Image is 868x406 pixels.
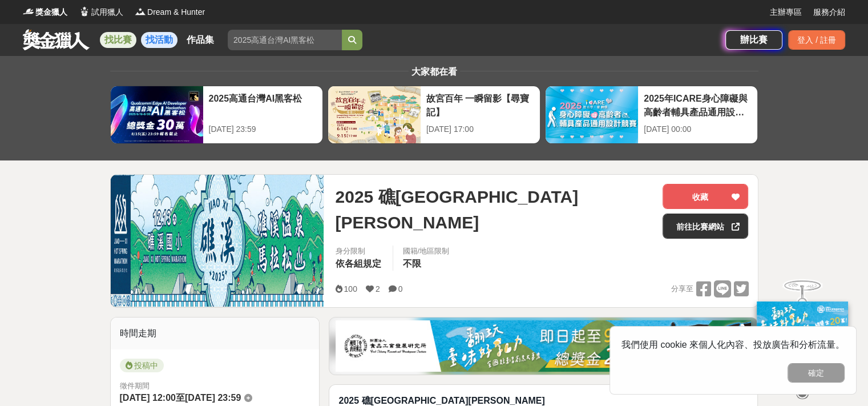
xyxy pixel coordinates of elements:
a: 2025高通台灣AI黑客松[DATE] 23:59 [110,86,323,144]
span: 獎金獵人 [35,6,67,18]
span: 100 [344,284,357,294]
div: 時間走期 [111,317,320,349]
span: 徵件期間 [120,381,150,390]
a: Logo獎金獵人 [23,6,67,18]
a: 主辦專區 [770,6,802,18]
span: 2025 礁[GEOGRAPHIC_DATA][PERSON_NAME] [335,184,653,235]
a: 找活動 [141,32,177,48]
span: 2 [376,284,380,294]
a: 故宮百年 一瞬留影【尋寶記】[DATE] 17:00 [328,86,540,144]
a: 辦比賽 [725,30,782,50]
div: [DATE] 23:59 [209,123,317,135]
div: 身分限制 [335,246,383,257]
span: 我們使用 cookie 來個人化內容、投放廣告和分析流量。 [621,340,845,349]
a: 2025年ICARE身心障礙與高齡者輔具產品通用設計競賽[DATE] 00:00 [545,86,758,144]
strong: 2025 礁[GEOGRAPHIC_DATA][PERSON_NAME] [338,396,544,405]
img: ff197300-f8ee-455f-a0ae-06a3645bc375.jpg [757,302,848,377]
a: Logo試用獵人 [79,6,123,18]
div: 2025年ICARE身心障礙與高齡者輔具產品通用設計競賽 [644,92,752,118]
a: 前往比賽網站 [663,214,748,239]
span: 依各組規定 [335,259,381,268]
img: b0ef2173-5a9d-47ad-b0e3-de335e335c0a.jpg [336,320,751,372]
a: 服務介紹 [813,6,845,18]
div: [DATE] 17:00 [426,123,534,135]
span: [DATE] 12:00 [120,393,176,403]
span: 至 [176,393,185,403]
span: 分享至 [671,280,693,298]
span: 不限 [402,259,421,268]
a: 找比賽 [100,32,136,48]
span: [DATE] 23:59 [185,393,241,403]
button: 確定 [788,363,845,383]
div: 2025高通台灣AI黑客松 [209,92,317,118]
img: Logo [135,6,146,17]
a: LogoDream & Hunter [135,6,205,18]
span: 投稿中 [120,359,164,372]
div: 國籍/地區限制 [402,246,449,257]
span: 大家都在看 [409,67,460,77]
img: Cover Image [111,175,324,307]
div: 故宮百年 一瞬留影【尋寶記】 [426,92,534,118]
span: Dream & Hunter [147,6,205,18]
input: 2025高通台灣AI黑客松 [228,30,342,50]
a: 作品集 [182,32,219,48]
img: Logo [79,6,90,17]
button: 收藏 [663,184,748,209]
div: 登入 / 註冊 [788,30,845,50]
img: Logo [23,6,34,17]
span: 0 [398,284,403,294]
span: 試用獵人 [91,6,123,18]
div: [DATE] 00:00 [644,123,752,135]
